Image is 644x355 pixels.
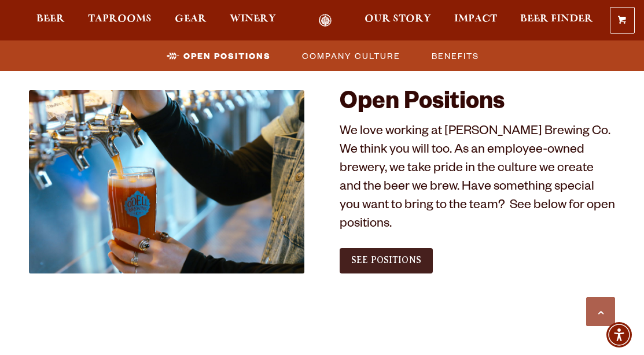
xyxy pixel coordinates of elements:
a: Impact [447,14,505,27]
div: Accessibility Menu [606,322,632,347]
span: Impact [454,14,497,24]
a: Open Positions [160,47,277,64]
a: Taprooms [80,14,159,27]
p: We love working at [PERSON_NAME] Brewing Co. We think you will too. As an employee-owned brewery,... [340,124,615,234]
a: Beer [29,14,72,27]
a: Scroll to top [586,297,615,326]
h2: Open Positions [340,90,615,118]
span: Company Culture [302,47,400,64]
a: Gear [167,14,214,27]
span: Gear [175,14,207,24]
img: Jobs_1 [29,90,304,273]
span: Beer [36,14,65,24]
span: Our Story [365,14,431,24]
a: Odell Home [303,14,347,27]
a: Winery [222,14,284,27]
a: Our Story [357,14,439,27]
a: See Positions [340,248,433,273]
span: Benefits [432,47,479,64]
a: Benefits [425,47,485,64]
span: See Positions [351,255,421,265]
span: Open Positions [183,47,271,64]
span: Taprooms [88,14,152,24]
span: Winery [230,14,276,24]
a: Company Culture [295,47,406,64]
a: Beer Finder [513,14,601,27]
span: Beer Finder [520,14,593,24]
